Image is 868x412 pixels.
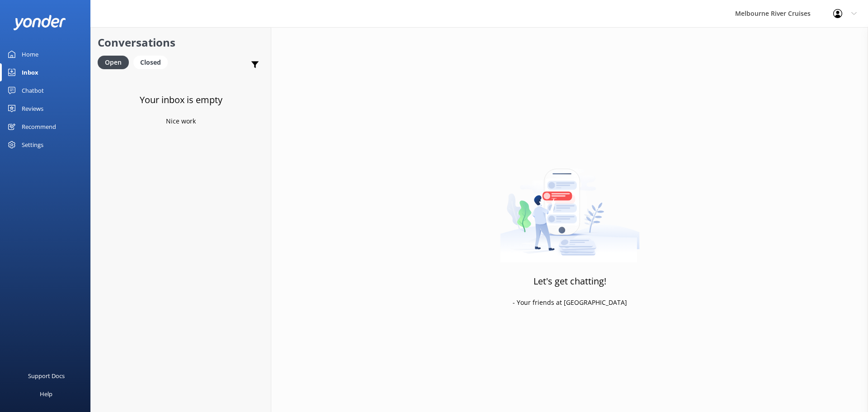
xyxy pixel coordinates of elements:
[22,99,43,118] div: Reviews
[14,15,66,30] img: yonder-white-logo.png
[513,298,627,308] p: - Your friends at [GEOGRAPHIC_DATA]
[166,116,196,126] p: Nice work
[22,136,43,154] div: Settings
[140,93,222,107] h3: Your inbox is empty
[28,367,65,385] div: Support Docs
[40,385,52,403] div: Help
[98,57,133,67] a: Open
[22,45,38,63] div: Home
[133,56,168,69] div: Closed
[98,56,129,69] div: Open
[533,274,606,289] h3: Let's get chatting!
[22,118,56,136] div: Recommend
[22,63,38,81] div: Inbox
[133,57,172,67] a: Closed
[22,81,44,99] div: Chatbot
[500,150,640,263] img: artwork of a man stealing a conversation from at giant smartphone
[98,34,264,51] h2: Conversations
